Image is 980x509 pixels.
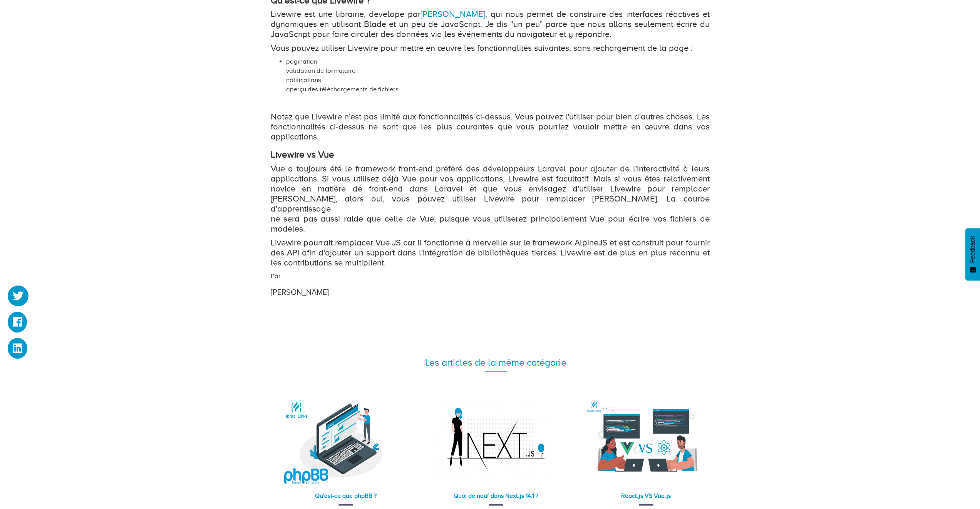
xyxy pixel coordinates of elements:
p: Livewire est une librairie, develope par , qui nous permet de construire des interfaces réactives... [271,9,710,39]
div: Les articles de la même catégorie [276,356,715,370]
img: Qu'est-ce que phpBB ? [284,396,407,485]
div: Par [265,272,640,298]
span: Feedback [969,236,976,263]
img: Quoi de neuf dans Next.js 14.1 ? [434,396,558,485]
button: Feedback - Afficher l’enquête [965,228,980,281]
p: Vous pouvez utiliser Livewire pour mettre en œuvre les fonctionnalités suivantes, sans rechargeme... [271,43,710,53]
a: Qu'est-ce que phpBB ? [315,492,377,499]
p: Notez que Livewire n'est pas limité aux fonctionnalités ci-dessus. Vous pouvez l'utiliser pour bi... [271,112,710,142]
strong: Livewire vs Vue [271,150,334,160]
img: React.js VS Vue.js [585,396,708,485]
h3: [PERSON_NAME] [271,288,635,296]
a: React.js VS Vue.js [621,492,671,499]
a: Quoi de neuf dans Next.js 14.1 ? [454,492,538,499]
p: Livewire pourrait remplacer Vue JS car il fonctionne à merveille sur le framework AlpineJS et est... [271,238,710,268]
p: Vue a toujours été le framework front-end préféré des développeurs Laravel pour ajouter de l'inte... [271,164,710,234]
li: pagination validation de formulaire notifications aperçu des téléchargements de fichiers [286,57,710,94]
a: [PERSON_NAME] [420,9,485,19]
